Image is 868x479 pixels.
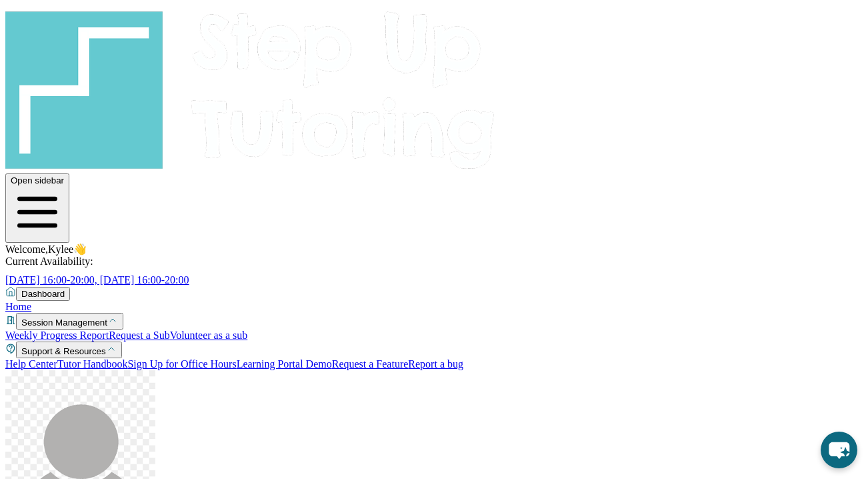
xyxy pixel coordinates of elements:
[5,244,87,255] span: Welcome, Kylee 👋
[170,330,248,341] a: Volunteer as a sub
[821,432,857,468] button: chat-button
[5,256,93,267] span: Current Availability:
[16,287,70,301] button: Dashboard
[237,358,332,370] a: Learning Portal Demo
[16,342,122,358] button: Support & Resources
[5,358,57,370] a: Help Center
[5,5,496,171] img: logo
[5,274,189,286] span: [DATE] 16:00-20:00, [DATE] 16:00-20:00
[5,173,69,243] button: Open sidebar
[11,175,64,185] span: Open sidebar
[127,358,236,370] a: Sign Up for Office Hours
[5,274,205,286] a: [DATE] 16:00-20:00, [DATE] 16:00-20:00
[109,330,170,341] a: Request a Sub
[408,358,463,370] a: Report a bug
[5,330,109,341] a: Weekly Progress Report
[21,289,65,299] span: Dashboard
[57,358,128,370] a: Tutor Handbook
[5,301,31,312] a: Home
[332,358,409,370] a: Request a Feature
[21,318,107,328] span: Session Management
[21,346,106,356] span: Support & Resources
[16,313,123,330] button: Session Management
